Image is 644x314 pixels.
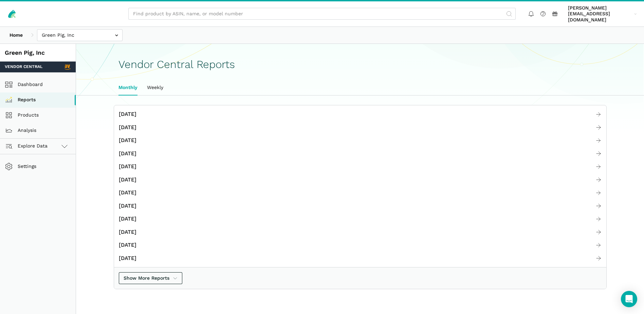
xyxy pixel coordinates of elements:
[119,136,136,145] span: [DATE]
[119,202,136,210] span: [DATE]
[5,29,27,41] a: Home
[566,4,639,24] a: [PERSON_NAME][EMAIL_ADDRESS][DOMAIN_NAME]
[114,239,606,252] a: [DATE]
[118,58,602,70] h1: Vendor Central Reports
[114,108,606,121] a: [DATE]
[5,64,42,70] span: Vendor Central
[119,176,136,184] span: [DATE]
[114,160,606,173] a: [DATE]
[114,199,606,213] a: [DATE]
[5,49,71,57] div: Green Pig, Inc
[124,275,169,282] span: Show More Reports
[114,186,606,199] a: [DATE]
[621,291,637,307] div: Open Intercom Messenger
[119,254,136,263] span: [DATE]
[128,8,516,20] input: Find product by ASIN, name, or model number
[114,147,606,160] a: [DATE]
[119,123,136,132] span: [DATE]
[142,80,168,95] a: Weekly
[7,142,48,150] span: Explore Data
[119,162,136,171] span: [DATE]
[114,173,606,187] a: [DATE]
[119,215,136,223] span: [DATE]
[119,241,136,249] span: [DATE]
[119,110,136,119] span: [DATE]
[568,5,632,23] span: [PERSON_NAME][EMAIL_ADDRESS][DOMAIN_NAME]
[114,252,606,265] a: [DATE]
[114,80,142,95] a: Monthly
[37,29,123,41] input: Green Pig, Inc
[119,189,136,197] span: [DATE]
[114,226,606,239] a: [DATE]
[119,150,136,158] span: [DATE]
[114,121,606,134] a: [DATE]
[114,134,606,147] a: [DATE]
[114,212,606,226] a: [DATE]
[119,272,183,284] button: Show More Reports
[119,228,136,237] span: [DATE]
